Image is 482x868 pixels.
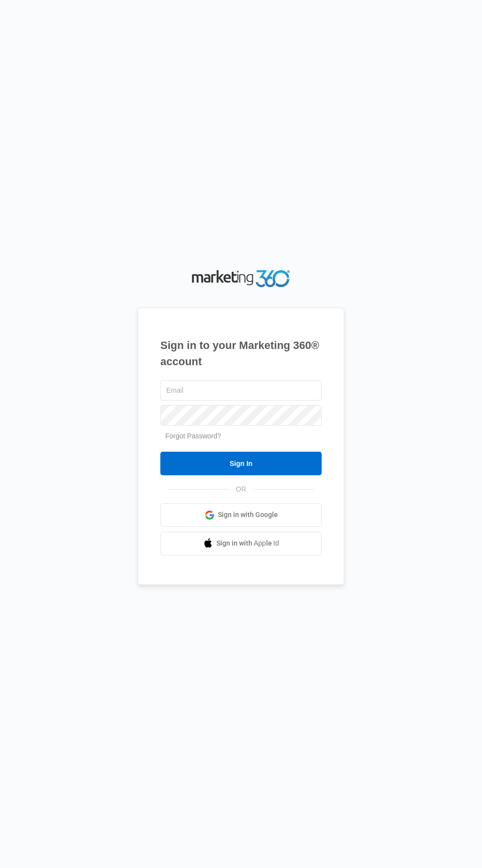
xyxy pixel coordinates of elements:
span: Sign in with Google [218,510,278,520]
span: OR [229,484,253,494]
h1: Sign in to your Marketing 360® account [160,337,322,370]
a: Sign in with Apple Id [160,532,322,555]
a: Sign in with Google [160,503,322,527]
span: Sign in with Apple Id [216,538,279,549]
input: Email [160,380,322,401]
a: Forgot Password? [165,432,221,440]
input: Sign In [160,452,322,475]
